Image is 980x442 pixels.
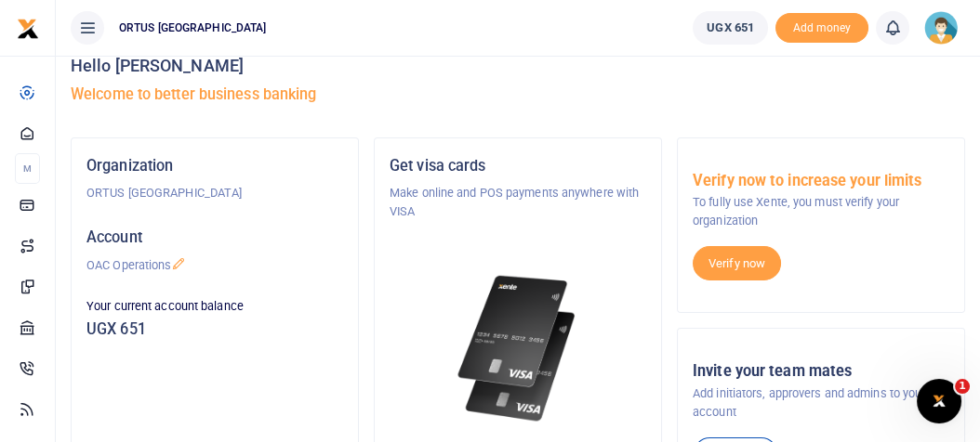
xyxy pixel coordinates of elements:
[693,246,781,281] a: Verify now
[454,266,582,431] img: xente-_physical_cards.png
[390,184,646,222] p: Make online and POS payments anywhere with VISA
[693,193,949,231] p: To fully use Xente, you must verify your organization
[924,11,965,45] a: profile-user
[775,19,868,33] a: Add money
[17,18,39,40] img: logo-small
[71,56,965,76] h4: Hello [PERSON_NAME]
[15,153,40,184] li: M
[86,297,343,316] p: Your current account balance
[86,256,343,275] p: OAC Operations
[685,11,775,45] li: Wallet ballance
[693,11,768,45] a: UGX 651
[86,184,343,202] p: ORTUS [GEOGRAPHIC_DATA]
[693,384,949,422] p: Add initiators, approvers and admins to your account
[86,228,343,247] h5: Account
[112,19,273,36] span: ORTUS [GEOGRAPHIC_DATA]
[693,362,949,381] h5: Invite your team mates
[390,157,646,175] h5: Get visa cards
[17,20,39,34] a: logo-small logo-large logo-large
[86,320,343,339] h5: UGX 651
[86,157,343,175] h5: Organization
[71,85,965,104] h5: Welcome to better business banking
[955,379,970,394] span: 1
[775,13,868,44] li: Toup your wallet
[775,13,868,44] span: Add money
[917,379,961,423] iframe: Intercom live chat
[693,172,949,190] h5: Verify now to increase your limits
[707,19,754,37] span: UGX 651
[924,11,958,45] img: profile-user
